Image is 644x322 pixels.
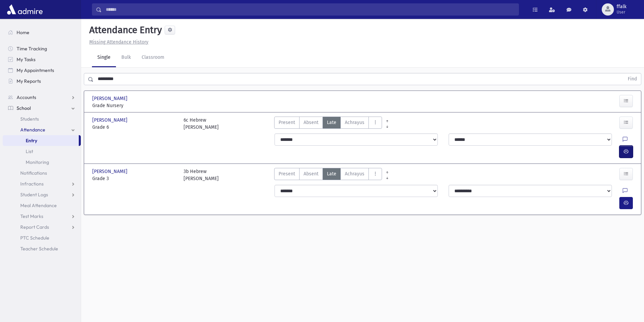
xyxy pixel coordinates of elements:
a: Student Logs [3,189,81,200]
span: Absent [304,119,318,126]
a: Report Cards [3,222,81,232]
span: Notifications [20,170,47,176]
a: Teacher Schedule [3,243,81,254]
span: Grade Nursery [92,102,177,109]
span: Achrayus [345,119,364,126]
span: ffalk [617,4,626,9]
a: Single [92,48,116,67]
span: [PERSON_NAME] [92,117,129,124]
span: Present [279,170,295,177]
span: Late [327,170,336,177]
a: Attendance [3,124,81,135]
span: Meal Attendance [20,202,57,208]
a: Entry [3,135,79,146]
a: List [3,146,81,157]
span: School [17,105,31,111]
input: Search [102,3,519,16]
span: Late [327,119,336,126]
span: Infractions [20,181,44,187]
span: PTC Schedule [20,235,49,241]
a: Classroom [136,48,170,67]
a: My Reports [3,76,81,86]
a: Bulk [116,48,136,67]
a: Students [3,114,81,124]
img: AdmirePro [5,3,44,16]
span: User [617,9,626,15]
a: Missing Attendance History [87,39,148,45]
a: Home [3,27,81,38]
span: Absent [304,170,318,177]
span: Home [17,29,29,35]
span: My Appointments [17,67,54,73]
span: [PERSON_NAME] [92,95,129,102]
a: Meal Attendance [3,200,81,211]
a: Monitoring [3,157,81,168]
span: Report Cards [20,224,49,230]
a: Accounts [3,92,81,103]
span: Present [279,119,295,126]
span: Achrayus [345,170,364,177]
a: My Tasks [3,54,81,65]
a: School [3,103,81,114]
a: Notifications [3,168,81,178]
a: PTC Schedule [3,232,81,243]
span: Time Tracking [17,46,47,52]
a: Infractions [3,178,81,189]
span: Teacher Schedule [20,246,58,252]
div: AttTypes [274,168,382,182]
span: Grade 6 [92,124,177,131]
span: My Tasks [17,56,35,63]
a: Test Marks [3,211,81,222]
button: Find [624,73,641,85]
span: Monitoring [26,159,49,165]
span: Grade 3 [92,175,177,182]
span: My Reports [17,78,41,84]
span: Accounts [17,94,36,100]
div: 3b Hebrew [PERSON_NAME] [184,168,219,182]
span: Test Marks [20,213,43,219]
span: [PERSON_NAME] [92,168,129,175]
span: Students [20,116,39,122]
span: Entry [26,138,37,144]
a: My Appointments [3,65,81,76]
a: Time Tracking [3,43,81,54]
h5: Attendance Entry [87,24,162,36]
div: AttTypes [274,117,382,131]
u: Missing Attendance History [89,39,148,45]
span: Attendance [20,127,45,133]
span: List [26,148,33,154]
div: 6c Hebrew [PERSON_NAME] [184,117,219,131]
span: Student Logs [20,192,48,198]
